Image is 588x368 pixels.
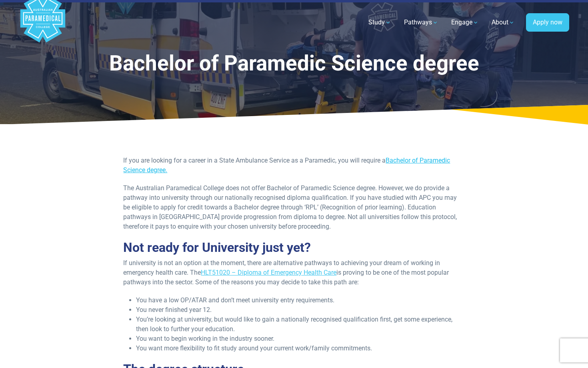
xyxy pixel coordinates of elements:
a: Study [364,11,396,34]
li: You’re looking at university, but would like to gain a nationally recognised qualification first,... [136,315,464,334]
li: You want more flexibility to fit study around your current work/family commitments. [136,344,464,353]
p: If university is not an option at the moment, there are alternative pathways to achieving your dr... [123,258,464,287]
a: About [487,11,520,34]
a: Engage [446,11,484,34]
li: You have a low OP/ATAR and don’t meet university entry requirements. [136,296,464,305]
a: HLT51020 – Diploma of Emergency Health Care [201,269,336,276]
a: Apply now [526,13,569,32]
p: If you are looking for a career in a State Ambulance Service as a Paramedic, you will require a [123,156,464,175]
a: Australian Paramedical College [19,2,67,43]
li: You want to begin working in the industry sooner. [136,334,464,344]
h2: Not ready for University just yet? [123,240,464,255]
p: The Australian Paramedical College does not offer Bachelor of Paramedic Science degree. However, ... [123,183,464,231]
h1: Bachelor of Paramedic Science degree [88,51,500,76]
a: Pathways [399,11,443,34]
li: You never finished year 12. [136,305,464,315]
